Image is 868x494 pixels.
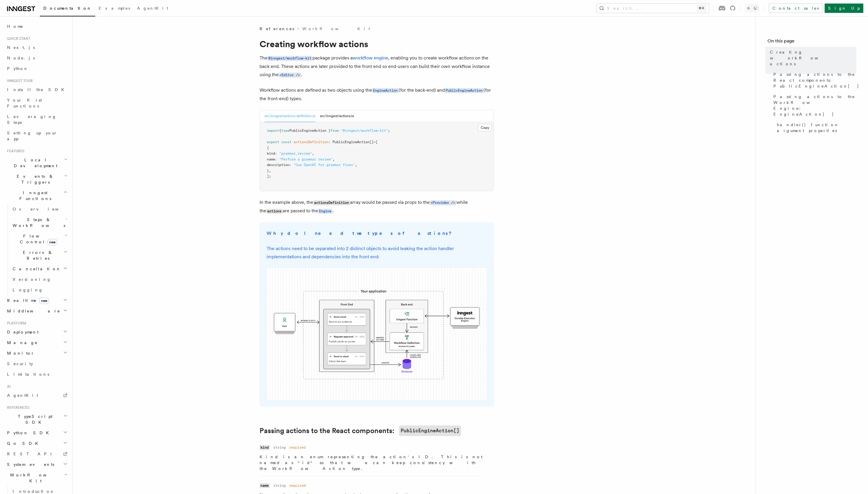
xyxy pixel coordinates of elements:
[376,140,378,144] span: [
[267,56,313,61] code: @inngest/workflow-kit
[5,173,64,185] span: Events & Triggers
[289,483,306,488] dd: required
[137,6,168,11] span: AgentKit
[478,124,492,131] button: Copy
[260,26,294,32] span: References
[134,2,172,16] a: AgentKit
[279,157,332,161] span: "Perform a grammar review"
[5,321,26,326] span: Platform
[10,249,64,261] span: Errors & Retries
[43,6,92,11] span: Documentation
[5,308,60,314] span: Middleware
[10,274,69,285] a: Versioning
[320,110,354,122] button: src/inngest/actions.ts
[5,63,69,74] a: Python
[5,171,69,187] button: Events & Triggers
[7,361,33,366] span: Security
[273,445,286,450] dd: string
[5,449,69,459] a: REST API
[47,239,57,245] span: new
[5,298,49,303] span: Realtime
[769,4,822,13] a: Contact sales
[372,87,399,93] a: EngineAction
[13,277,51,282] span: Versioning
[267,174,271,178] span: ];
[260,39,494,49] h1: Creating workflow actions
[5,337,69,348] button: Manage
[289,129,330,133] span: PublicEngineAction }
[269,169,271,173] span: ,
[13,207,73,211] span: Overview
[745,5,759,12] button: Toggle dark mode
[430,200,456,205] code: <Provider />
[10,231,69,247] button: Flow Controlnew
[260,445,270,450] code: kind
[768,37,856,47] h4: On this page
[388,129,390,133] span: ;
[369,140,374,144] span: []
[267,55,313,61] a: @inngest/workflow-kit
[5,329,39,335] span: Deployment
[265,110,315,122] button: src/inngest/actions-definition.ts
[5,187,69,204] button: Inngest Functions
[773,94,856,117] span: Passing actions to the Workflow Engine: EngineAction[]
[5,459,69,470] button: System events
[5,411,69,428] button: TypeScript SDK
[771,69,856,91] a: Passing actions to the React components: PublicEngineAction[]
[273,483,286,488] dd: string
[5,204,69,295] div: Inngest Functions
[5,295,69,306] button: Realtimenew
[13,288,43,292] span: Logging
[7,56,35,60] span: Node.js
[825,4,863,13] a: Sign Up
[7,98,42,108] span: Your first Functions
[7,87,68,92] span: Install the SDK
[697,5,705,11] kbd: ⌘K
[10,214,69,231] button: Steps & Workflows
[374,140,376,144] span: =
[10,264,69,274] button: Cancellation
[260,86,494,103] p: Workflow actions are defined as two objects using the (for the back-end) and (for the front-end) ...
[279,72,301,77] a: <Editor />
[5,440,42,446] span: Go SDK
[5,472,64,484] span: Workflow Kit
[294,163,355,167] span: "Use OpenAI for grammar fixes"
[768,47,856,69] a: Creating workflow actions
[7,131,57,141] span: Setting up your app
[5,413,63,425] span: TypeScript SDK
[5,157,64,169] span: Local Development
[5,53,69,63] a: Node.js
[777,122,856,134] span: handler() function argument properties
[312,151,314,155] span: ,
[267,245,487,261] p: The actions need to be separated into 2 distinct objects to avoid leaking the action handler impl...
[267,129,279,133] span: import
[7,23,23,29] span: Home
[5,190,63,201] span: Inngest Functions
[275,151,277,155] span: :
[5,84,69,95] a: Install the SDK
[260,198,494,215] p: In the example above, the array would be passed via props to the while the are passed to the .
[7,114,57,125] span: Leveraging Steps
[332,140,369,144] span: PublicEngineAction
[10,266,61,272] span: Cancellation
[267,146,269,150] span: {
[773,71,859,89] span: Passing actions to the React components: PublicEngineAction[]
[281,140,291,144] span: const
[5,42,69,53] a: Next.js
[328,140,330,144] span: :
[5,470,69,486] button: Workflow Kit
[267,169,269,173] span: }
[5,390,69,401] a: AgentKit
[10,285,69,295] a: Logging
[355,163,357,167] span: ,
[39,298,49,304] span: new
[5,327,69,337] button: Deployment
[5,149,24,153] span: Features
[267,230,453,236] strong: Why do I need two types of actions?
[332,157,335,161] span: ,
[5,348,69,358] button: Monitor
[372,88,399,93] code: EngineAction
[5,405,29,410] span: References
[318,208,332,213] a: Engine
[5,155,69,171] button: Local Development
